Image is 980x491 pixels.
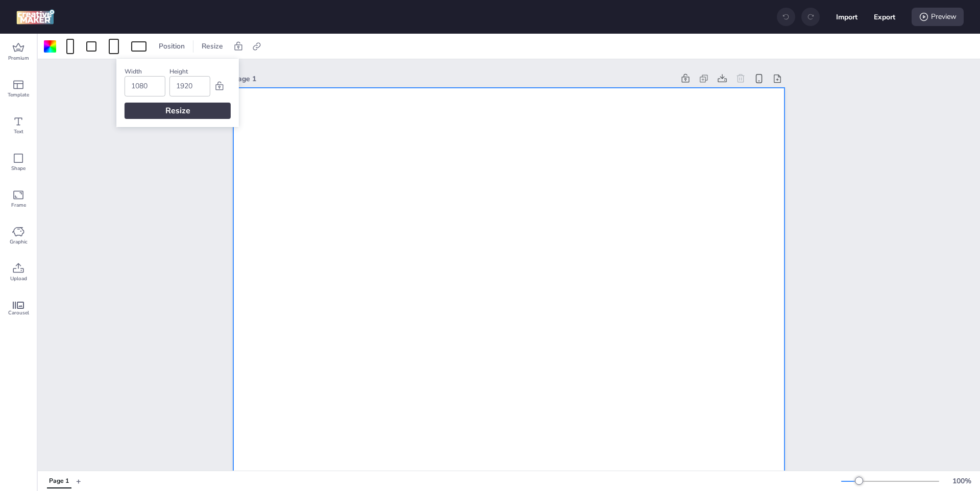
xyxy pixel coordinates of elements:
[8,91,29,99] span: Template
[200,41,225,52] span: Resize
[912,8,964,26] div: Preview
[10,275,27,283] span: Upload
[8,309,29,317] span: Carousel
[42,472,76,490] div: Tabs
[836,6,857,28] button: Import
[14,128,23,136] span: Text
[169,67,210,76] div: Height
[125,103,231,119] div: Resize
[11,164,26,173] span: Shape
[76,472,81,490] button: +
[49,477,69,486] div: Page 1
[125,67,165,76] div: Width
[8,54,29,62] span: Premium
[10,238,28,246] span: Graphic
[233,73,674,84] div: Page 1
[16,9,55,24] img: logo Creative Maker
[949,476,974,486] div: 100 %
[11,201,26,209] span: Frame
[874,6,895,28] button: Export
[157,41,187,52] span: Position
